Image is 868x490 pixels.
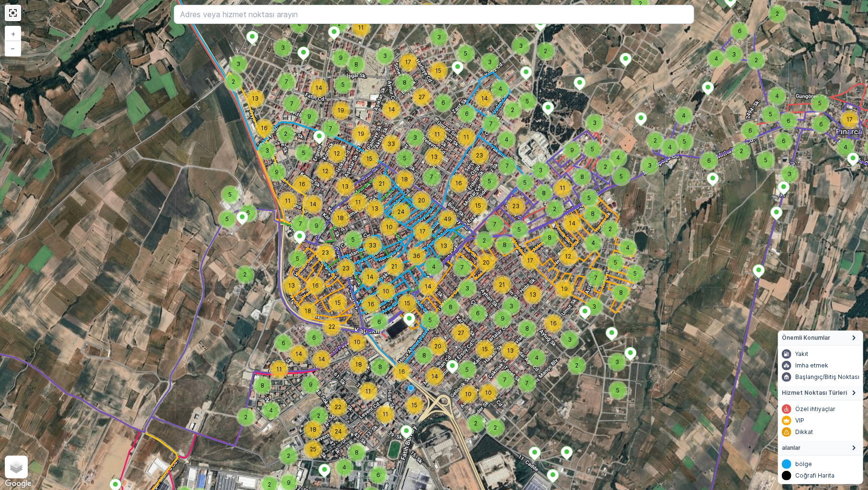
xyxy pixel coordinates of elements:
[769,111,772,118] span: 5
[367,273,373,280] span: 14
[668,144,672,151] span: 4
[523,285,542,304] div: 13
[331,48,350,67] div: 9
[458,279,477,298] div: 3
[336,177,355,196] div: 13
[483,237,486,244] span: 2
[337,259,356,278] div: 23
[440,242,447,249] span: 13
[584,234,603,253] div: 4
[782,137,786,145] span: 6
[229,55,248,74] div: 3
[418,93,425,100] span: 27
[580,173,584,180] span: 8
[449,174,468,193] div: 16
[252,95,259,102] span: 13
[366,155,372,162] span: 15
[299,180,305,188] span: 16
[521,251,540,270] div: 17
[648,162,652,169] span: 3
[302,149,305,156] span: 5
[583,140,602,159] div: 5
[376,282,395,301] div: 10
[265,147,269,154] span: 3
[421,311,440,330] div: 5
[232,78,235,85] span: 2
[341,81,345,88] span: 5
[331,101,350,120] div: 19
[309,78,328,98] div: 14
[434,93,453,112] div: 6
[430,173,433,180] span: 7
[498,85,502,92] span: 4
[334,150,340,157] span: 12
[358,130,364,137] span: 19
[498,156,517,176] div: 7
[619,289,623,296] span: 8
[291,214,310,234] div: 7
[391,263,397,270] span: 21
[380,218,399,237] div: 10
[818,100,822,107] span: 5
[465,110,469,117] span: 6
[388,106,395,113] span: 14
[767,87,787,106] div: 4
[523,179,527,186] span: 5
[453,258,472,277] div: 7
[464,50,467,57] span: 5
[334,75,353,94] div: 5
[497,130,516,149] div: 4
[779,111,798,131] div: 6
[482,114,501,134] div: 7
[507,197,526,216] div: 23
[836,138,855,157] div: 4
[243,271,247,278] span: 2
[540,228,559,247] div: 8
[480,172,499,191] div: 5
[246,209,250,216] span: 6
[553,178,572,198] div: 11
[331,209,350,228] div: 18
[618,238,637,257] div: 4
[611,283,631,302] div: 8
[732,51,736,58] span: 3
[476,310,480,317] span: 6
[640,156,659,175] div: 3
[277,72,296,91] div: 7
[382,100,401,119] div: 14
[732,142,751,161] div: 2
[321,119,340,138] div: 7
[425,283,431,290] span: 14
[444,215,451,223] span: 49
[432,263,436,270] span: 4
[282,94,302,113] div: 7
[218,210,237,229] div: 5
[349,193,368,212] div: 11
[475,231,494,250] div: 2
[526,98,529,105] span: 5
[683,138,686,145] span: 5
[626,264,645,283] div: 5
[304,307,311,314] span: 18
[488,178,491,185] span: 5
[591,239,595,246] span: 4
[616,154,620,161] span: 4
[740,147,743,155] span: 2
[788,170,791,178] span: 3
[403,79,406,86] span: 8
[316,243,335,262] div: 23
[399,53,418,72] div: 17
[351,236,355,243] span: 5
[563,214,582,233] div: 14
[285,197,291,204] span: 11
[344,230,363,249] div: 5
[646,131,665,150] div: 2
[434,236,453,256] div: 13
[573,167,592,187] div: 8
[531,161,550,180] div: 3
[383,288,389,295] span: 10
[310,200,316,208] span: 14
[560,184,565,191] span: 11
[548,234,552,241] span: 8
[398,294,417,313] div: 15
